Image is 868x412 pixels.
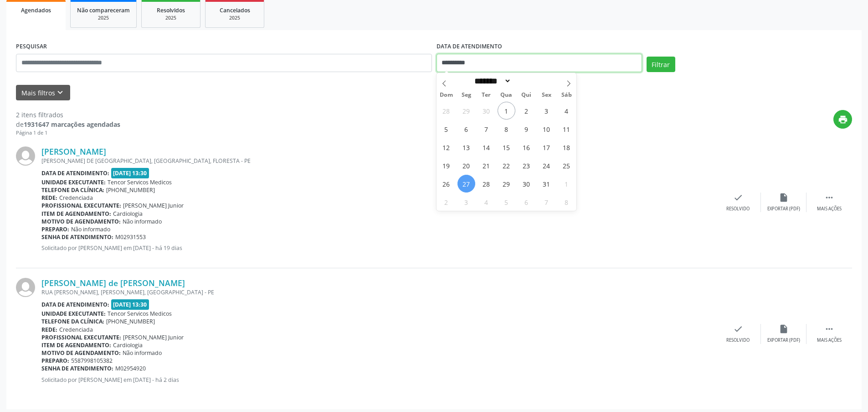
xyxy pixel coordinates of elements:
i: check [733,193,743,203]
div: RUA [PERSON_NAME], [PERSON_NAME], [GEOGRAPHIC_DATA] - PE [41,288,715,296]
span: Outubro 5, 2025 [437,120,455,138]
i:  [824,324,834,334]
div: Mais ações [817,337,842,344]
span: Outubro 13, 2025 [457,138,475,156]
span: Outubro 20, 2025 [457,156,475,174]
button: Mais filtroskeyboard_arrow_down [16,85,70,101]
span: Outubro 26, 2025 [437,175,455,193]
span: Sex [536,92,556,98]
img: img [16,146,35,166]
span: [DATE] 13:30 [111,299,149,310]
div: 2 itens filtrados [16,110,120,120]
span: Novembro 1, 2025 [558,175,575,193]
span: Setembro 29, 2025 [457,102,475,120]
span: 5587998105382 [71,357,113,365]
span: Outubro 11, 2025 [558,120,575,138]
span: Qui [516,92,536,98]
b: Item de agendamento: [41,341,111,349]
span: Não informado [71,225,110,233]
i: check [733,324,743,334]
b: Data de atendimento: [41,169,109,177]
select: Month [472,76,512,86]
b: Profissional executante: [41,202,121,209]
span: Resolvidos [157,6,185,14]
span: Outubro 19, 2025 [437,156,455,174]
span: Outubro 8, 2025 [498,120,515,138]
span: Seg [456,92,476,98]
b: Senha de atendimento: [41,365,113,372]
b: Motivo de agendamento: [41,349,121,357]
i:  [824,193,834,203]
span: Cardiologia [113,210,143,218]
span: Outubro 30, 2025 [518,175,535,193]
div: Resolvido [726,337,750,344]
span: Novembro 2, 2025 [437,193,455,211]
span: [PHONE_NUMBER] [106,186,155,194]
p: Solicitado por [PERSON_NAME] em [DATE] - há 19 dias [41,244,715,252]
input: Year [511,76,541,86]
label: PESQUISAR [16,40,47,54]
span: Outubro 9, 2025 [518,120,535,138]
span: Outubro 12, 2025 [437,138,455,156]
b: Senha de atendimento: [41,233,113,241]
b: Motivo de agendamento: [41,218,121,225]
i: insert_drive_file [779,324,789,334]
b: Profissional executante: [41,334,121,341]
span: [DATE] 13:30 [111,168,149,178]
span: Outubro 14, 2025 [478,138,495,156]
div: Página 1 de 1 [16,129,120,137]
span: Outubro 31, 2025 [538,175,555,193]
b: Unidade executante: [41,310,106,318]
span: Agendados [21,6,51,14]
div: Resolvido [726,206,750,212]
span: M02931553 [115,233,146,241]
span: Não compareceram [77,6,130,14]
span: Novembro 8, 2025 [558,193,575,211]
span: Outubro 7, 2025 [478,120,495,138]
span: Novembro 3, 2025 [457,193,475,211]
span: Credenciada [59,326,93,334]
span: Setembro 30, 2025 [478,102,495,120]
i: keyboard_arrow_down [55,88,65,98]
i: print [838,115,848,125]
div: Mais ações [817,206,842,212]
span: Novembro 4, 2025 [478,193,495,211]
b: Telefone da clínica: [41,318,104,325]
span: Outubro 24, 2025 [538,156,555,174]
span: [PERSON_NAME] Junior [123,334,184,341]
span: Não informado [123,349,162,357]
span: Cardiologia [113,341,143,349]
span: Setembro 28, 2025 [437,102,455,120]
label: DATA DE ATENDIMENTO [437,40,502,54]
span: Outubro 3, 2025 [538,102,555,120]
span: Outubro 1, 2025 [498,102,515,120]
strong: 1931647 marcações agendadas [24,120,120,129]
span: Outubro 6, 2025 [457,120,475,138]
span: Qua [496,92,516,98]
img: img [16,278,35,297]
div: 2025 [212,15,257,21]
span: Outubro 29, 2025 [498,175,515,193]
div: [PERSON_NAME] DE [GEOGRAPHIC_DATA], [GEOGRAPHIC_DATA], FLORESTA - PE [41,157,715,165]
span: M02954920 [115,365,146,372]
span: Outubro 23, 2025 [518,156,535,174]
span: Tencor Servicos Medicos [108,310,172,318]
span: Outubro 2, 2025 [518,102,535,120]
span: Outubro 28, 2025 [478,175,495,193]
button: print [833,110,852,129]
span: Outubro 25, 2025 [558,156,575,174]
span: Outubro 22, 2025 [498,156,515,174]
div: de [16,120,120,129]
span: Novembro 6, 2025 [518,193,535,211]
div: 2025 [148,15,194,21]
span: Outubro 18, 2025 [558,138,575,156]
b: Data de atendimento: [41,301,109,308]
span: Outubro 4, 2025 [558,102,575,120]
a: [PERSON_NAME] [41,146,106,156]
b: Rede: [41,194,57,202]
span: [PHONE_NUMBER] [106,318,155,325]
b: Telefone da clínica: [41,186,104,194]
b: Rede: [41,326,57,334]
span: Outubro 16, 2025 [518,138,535,156]
div: Exportar (PDF) [767,206,800,212]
